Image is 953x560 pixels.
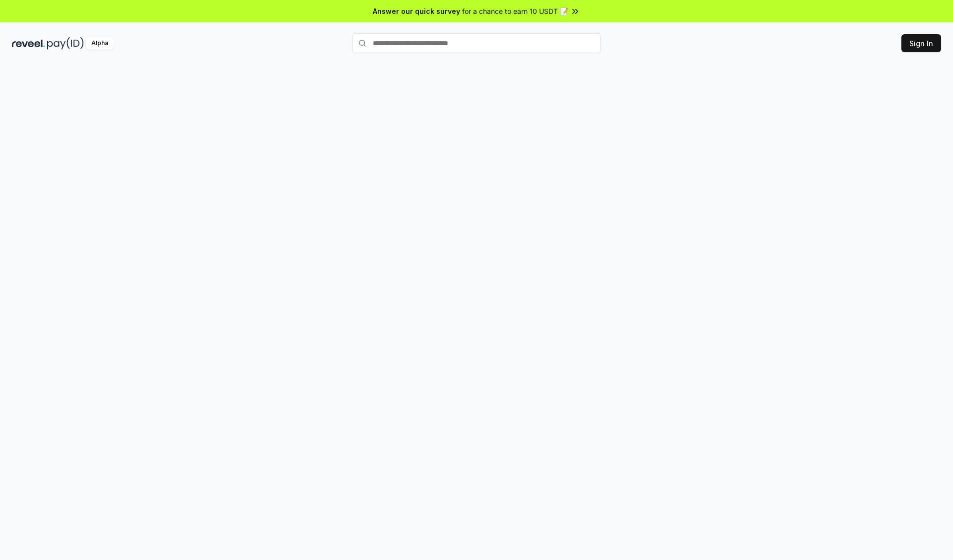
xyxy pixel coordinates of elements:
span: Answer our quick survey [373,6,460,16]
img: pay_id [47,37,84,50]
button: Sign In [901,34,941,52]
img: reveel_dark [12,37,45,50]
span: for a chance to earn 10 USDT 📝 [462,6,568,16]
div: Alpha [86,37,114,50]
